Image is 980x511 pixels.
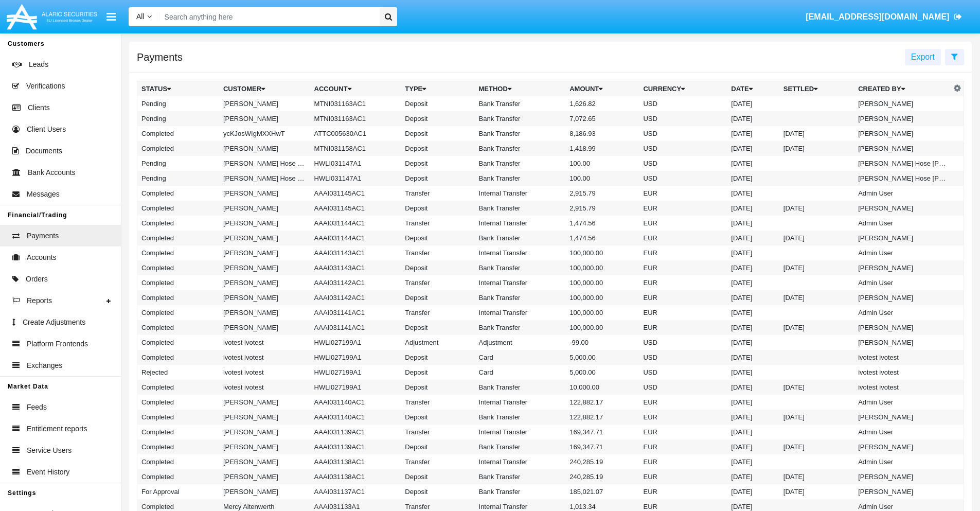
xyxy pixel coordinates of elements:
[401,260,474,275] td: Deposit
[639,171,727,186] td: USD
[727,275,779,290] td: [DATE]
[565,395,639,410] td: 122,882.17
[137,439,219,454] td: Completed
[310,380,401,395] td: HWLI027199A1
[727,380,779,395] td: [DATE]
[565,216,639,231] td: 1,474.56
[475,245,566,260] td: Internal Transfer
[565,290,639,305] td: 100,000.00
[310,231,401,245] td: AAAI031144AC1
[401,425,474,439] td: Transfer
[401,126,474,141] td: Deposit
[565,305,639,320] td: 100,000.00
[219,275,310,290] td: [PERSON_NAME]
[401,410,474,425] td: Deposit
[639,275,727,290] td: EUR
[565,469,639,484] td: 240,285.19
[219,335,310,350] td: ivotest ivotest
[475,469,566,484] td: Bank Transfer
[401,111,474,126] td: Deposit
[310,335,401,350] td: HWLI027199A1
[565,260,639,275] td: 100,000.00
[219,201,310,216] td: [PERSON_NAME]
[639,395,727,410] td: EUR
[219,365,310,380] td: ivotest ivotest
[565,126,639,141] td: 8,186.93
[475,156,566,171] td: Bank Transfer
[727,231,779,245] td: [DATE]
[854,380,951,395] td: ivotest ivotest
[727,425,779,439] td: [DATE]
[401,484,474,499] td: Deposit
[310,439,401,454] td: AAAI031139AC1
[137,260,219,275] td: Completed
[727,126,779,141] td: [DATE]
[475,305,566,320] td: Internal Transfer
[219,81,310,97] th: Customer
[310,201,401,216] td: AAAI031145AC1
[565,96,639,111] td: 1,626.82
[401,171,474,186] td: Deposit
[905,49,941,65] button: Export
[779,290,854,305] td: [DATE]
[727,439,779,454] td: [DATE]
[310,141,401,156] td: MTNI031158AC1
[854,410,951,425] td: [PERSON_NAME]
[639,111,727,126] td: USD
[219,171,310,186] td: [PERSON_NAME] Hose [PERSON_NAME] Papatya
[727,156,779,171] td: [DATE]
[219,454,310,469] td: [PERSON_NAME]
[779,231,854,245] td: [DATE]
[854,201,951,216] td: [PERSON_NAME]
[219,439,310,454] td: [PERSON_NAME]
[27,424,87,434] span: Entitlement reports
[854,484,951,499] td: [PERSON_NAME]
[475,290,566,305] td: Bank Transfer
[401,469,474,484] td: Deposit
[159,7,376,26] input: Search
[29,59,48,70] span: Leads
[219,126,310,141] td: ycKJosWIgMXXHwT
[401,201,474,216] td: Deposit
[727,350,779,365] td: [DATE]
[565,484,639,499] td: 185,021.07
[727,141,779,156] td: [DATE]
[137,141,219,156] td: Completed
[137,484,219,499] td: For Approval
[219,410,310,425] td: [PERSON_NAME]
[401,305,474,320] td: Transfer
[219,425,310,439] td: [PERSON_NAME]
[475,484,566,499] td: Bank Transfer
[137,171,219,186] td: Pending
[854,469,951,484] td: [PERSON_NAME]
[727,365,779,380] td: [DATE]
[27,189,60,200] span: Messages
[310,395,401,410] td: AAAI031140AC1
[136,12,145,21] span: All
[401,275,474,290] td: Transfer
[727,484,779,499] td: [DATE]
[310,484,401,499] td: AAAI031137AC1
[27,402,47,413] span: Feeds
[219,111,310,126] td: [PERSON_NAME]
[639,365,727,380] td: USD
[639,439,727,454] td: EUR
[727,305,779,320] td: [DATE]
[27,339,88,349] span: Platform Frontends
[639,320,727,335] td: EUR
[727,290,779,305] td: [DATE]
[779,126,854,141] td: [DATE]
[727,245,779,260] td: [DATE]
[310,216,401,231] td: AAAI031144AC1
[779,439,854,454] td: [DATE]
[475,380,566,395] td: Bank Transfer
[310,275,401,290] td: AAAI031142AC1
[727,81,779,97] th: Date
[639,425,727,439] td: EUR
[639,350,727,365] td: USD
[310,126,401,141] td: ATTC005630AC1
[310,171,401,186] td: HWLI031147A1
[854,365,951,380] td: ivotest ivotest
[219,380,310,395] td: ivotest ivotest
[639,231,727,245] td: EUR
